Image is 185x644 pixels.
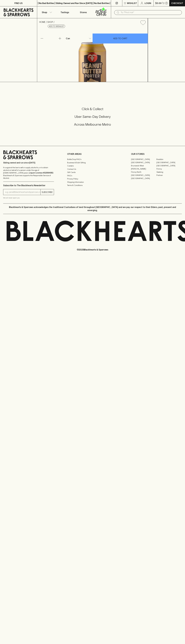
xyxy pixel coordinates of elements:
[156,164,182,167] a: [GEOGRAPHIC_DATA]
[131,174,156,177] a: [GEOGRAPHIC_DATA]
[5,190,40,194] input: e.g. jane@blackheartsandsparrows.com.au
[67,158,118,161] a: Bottle Drop FAQ's
[145,2,151,5] p: Login
[156,174,182,177] a: Prahran
[29,172,53,174] strong: Liquor License #32064953
[131,158,156,161] a: [GEOGRAPHIC_DATA]
[166,2,167,4] p: 0
[67,171,118,174] a: Gift Cards
[3,107,182,111] h5: Click & Collect
[131,170,156,174] a: Fitzroy North
[67,164,118,167] a: Careers
[80,11,87,14] p: Stores
[42,191,53,194] p: SUBSCRIBE
[131,167,156,170] a: [PERSON_NAME]
[3,122,182,127] h5: Across Melbourne Metro
[67,184,118,187] a: Terms & Conditions
[131,161,156,164] a: [GEOGRAPHIC_DATA]
[37,6,56,18] button: Shop
[65,36,92,41] div: Can
[156,167,182,170] a: Fitzroy
[3,184,54,187] p: Subscribe to The Blackhearts Newsletter
[56,6,74,18] a: Tastings
[67,152,118,156] p: OTHER AREAS
[47,21,53,23] a: SHOP
[139,19,147,26] button: Add to wishlist
[131,177,156,180] a: [GEOGRAPHIC_DATA]
[74,6,93,18] a: Stores
[156,158,182,161] a: Braddon
[66,37,70,40] p: Can
[131,152,182,156] p: OUR STORES
[3,96,182,141] div: Call to action block
[14,2,23,5] p: FIND US
[93,34,148,43] button: ADD TO CART
[41,189,54,195] button: SUBSCRIBE
[37,27,148,82] img: 70938.png
[131,164,156,167] a: Brunswick West
[67,167,118,171] a: Contact Us
[39,21,45,23] a: HOME
[67,180,118,184] a: Shipping Information
[3,161,54,164] p: Sibling owned and run since [DATE]
[67,161,118,164] a: Business & Bulk Gifting
[3,114,182,119] h5: Uber Same-Day Delivery
[67,174,118,177] a: FAQ's
[48,25,65,28] button: Add to wishlist
[5,206,180,212] p: Blackhearts & Sparrows acknowledges the traditional Custodians of land throughout [GEOGRAPHIC_DAT...
[67,177,118,180] a: Privacy Policy
[42,11,47,14] p: Shop
[3,166,54,179] p: It is against the law to sell or supply alcohol to, or to obtain alcohol on behalf of a person un...
[127,2,137,5] p: Wishlist
[3,197,54,199] p: We will never spam you
[155,2,162,5] p: $0.00
[113,37,127,40] p: ADD TO CART
[171,2,183,5] p: Checkout
[61,11,69,14] p: Tastings
[121,10,180,15] input: Try "Pinot noir"
[156,161,182,164] a: [GEOGRAPHIC_DATA]
[156,170,182,174] a: Geelong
